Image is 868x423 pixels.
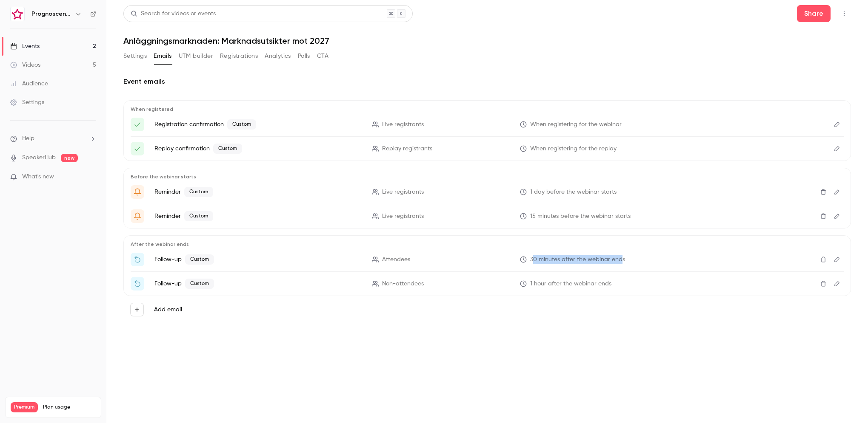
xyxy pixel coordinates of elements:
[213,144,242,154] span: Custom
[22,153,56,162] a: SpeakerHub
[154,144,362,154] p: Replay confirmation
[131,209,844,223] li: {{ event_name }} börjar strax
[530,255,625,264] span: 30 minutes after the webinar ends
[61,154,78,162] span: new
[123,49,147,63] button: Settings
[43,404,96,411] span: Plan usage
[220,49,258,63] button: Registrations
[123,36,851,46] h1: Anläggningsmarknaden: Marknadsutsikter mot 2027
[530,144,617,153] span: When registering for the replay
[382,144,432,153] span: Replay registrants
[382,255,410,264] span: Attendees
[317,49,328,63] button: CTA
[530,212,631,221] span: 15 minutes before the webinar starts
[131,118,844,131] li: Här kommer din länk till {{ event_name }}!
[131,253,844,266] li: Tack för att du deltog i {{ event_name }}
[830,277,844,290] button: Edit
[817,185,830,199] button: Delete
[382,212,424,221] span: Live registrants
[131,277,844,290] li: Se inspelningen av {{ event_name }}
[179,49,213,63] button: UTM builder
[131,185,844,199] li: Kom ihåg '{{ event_name }}' imorgon !
[830,253,844,266] button: Edit
[797,5,831,22] button: Share
[530,188,617,197] span: 1 day before the webinar starts
[265,49,291,63] button: Analytics
[298,49,310,63] button: Polls
[382,120,424,129] span: Live registrants
[530,279,611,288] span: 1 hour after the webinar ends
[11,402,38,412] span: Premium
[830,185,844,199] button: Edit
[530,120,622,129] span: When registering for the webinar
[154,305,182,314] label: Add email
[22,172,54,181] span: What's new
[830,209,844,223] button: Edit
[817,253,830,266] button: Delete
[154,279,362,289] p: Follow-up
[131,173,844,180] p: Before the webinar starts
[154,187,362,197] p: Reminder
[184,187,213,197] span: Custom
[830,142,844,155] button: Edit
[817,209,830,223] button: Delete
[131,241,844,248] p: After the webinar ends
[154,211,362,221] p: Reminder
[185,279,214,289] span: Custom
[131,142,844,155] li: Här kommer din länk till {{ event_name }}!
[123,76,851,87] h2: Event emails
[10,61,40,69] div: Videos
[154,119,362,130] p: Registration confirmation
[154,49,171,63] button: Emails
[131,9,216,18] div: Search for videos or events
[184,211,213,221] span: Custom
[817,277,830,290] button: Delete
[10,79,48,88] div: Audience
[31,10,71,18] h6: Prognoscentret | Powered by Hubexo
[10,98,44,107] div: Settings
[154,254,362,265] p: Follow-up
[10,42,40,51] div: Events
[830,118,844,131] button: Edit
[22,134,34,143] span: Help
[382,279,424,288] span: Non-attendees
[131,106,844,113] p: When registered
[227,119,256,130] span: Custom
[10,134,96,143] li: help-dropdown-opener
[11,7,24,21] img: Prognoscentret | Powered by Hubexo
[382,188,424,197] span: Live registrants
[185,254,214,265] span: Custom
